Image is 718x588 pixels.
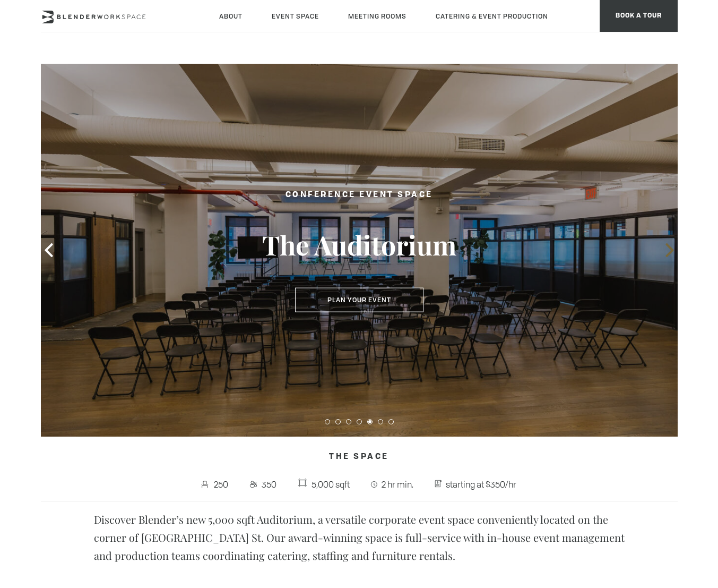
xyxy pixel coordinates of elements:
iframe: Chat Widget [527,452,718,588]
p: Discover Blender’s new 5,000 sqft Auditorium, a versatile corporate event space conveniently loca... [94,510,625,565]
span: 350 [259,476,279,493]
span: 2 hr min. [379,476,416,493]
h4: The Space [41,447,678,467]
button: Plan Your Event [295,288,423,312]
span: starting at $350/hr [443,476,519,493]
span: 250 [212,476,231,493]
h3: The Auditorium [237,228,481,261]
span: 5,000 sqft [309,476,352,493]
h2: Conference Event Space [237,189,481,202]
